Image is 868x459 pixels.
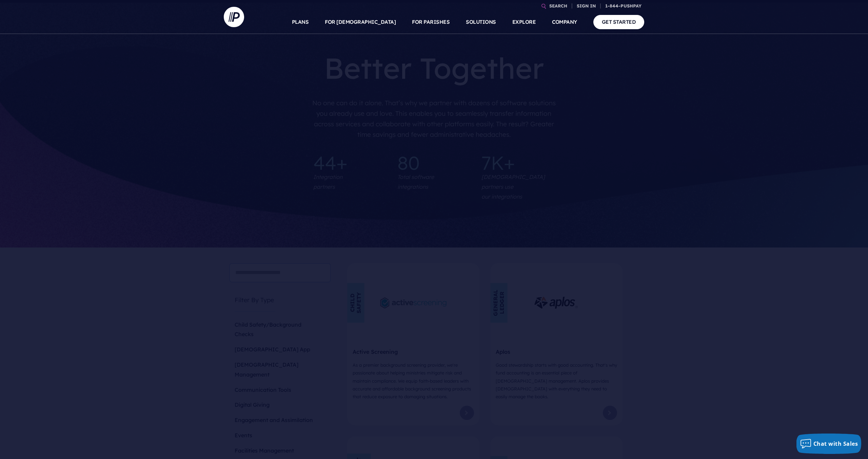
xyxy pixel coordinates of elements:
[813,440,858,447] span: Chat with Sales
[552,10,577,34] a: COMPANY
[512,10,536,34] a: EXPLORE
[325,10,396,34] a: FOR [DEMOGRAPHIC_DATA]
[593,15,645,29] a: GET STARTED
[292,10,309,34] a: PLANS
[412,10,450,34] a: FOR PARISHES
[796,434,862,454] button: Chat with Sales
[466,10,496,34] a: SOLUTIONS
